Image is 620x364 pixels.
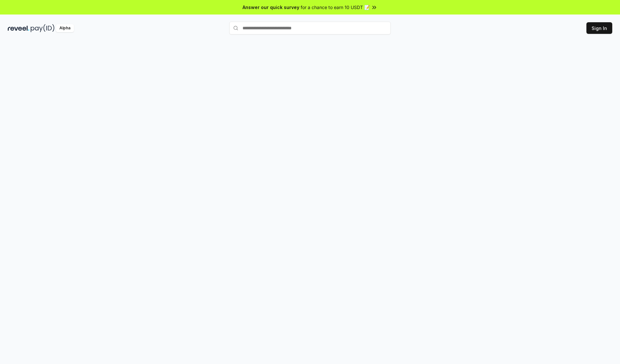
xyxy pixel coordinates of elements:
span: for a chance to earn 10 USDT 📝 [301,4,370,11]
span: Answer our quick survey [243,4,299,11]
button: Sign In [586,22,612,34]
img: reveel_dark [8,24,29,32]
img: pay_id [31,24,55,32]
div: Alpha [56,24,74,32]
